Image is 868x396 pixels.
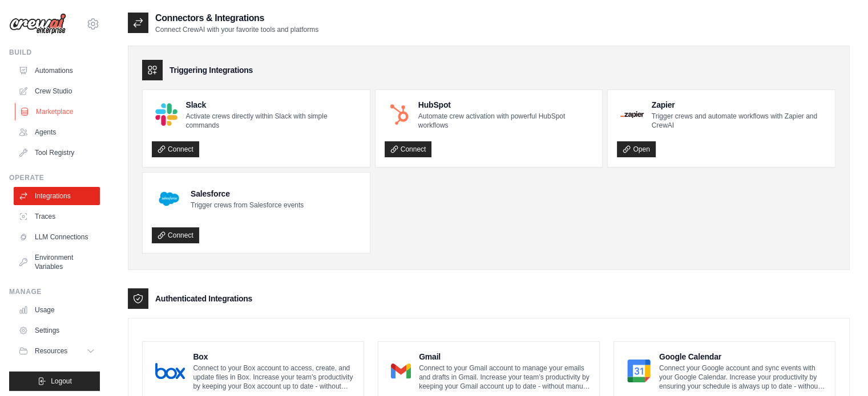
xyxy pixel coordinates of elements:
[14,248,100,276] a: Environment Variables
[14,228,100,246] a: LLM Connections
[14,321,100,340] a: Settings
[155,185,183,213] img: Salesforce Logo
[14,207,100,226] a: Traces
[9,13,66,35] img: Logo
[652,112,826,130] p: Trigger crews and automate workflows with Zapier and CrewAI
[14,82,100,100] a: Crew Studio
[418,112,594,130] p: Automate crew activation with powerful HubSpot workflows
[152,227,199,243] a: Connect
[155,103,177,125] img: Slack Logo
[185,112,360,130] p: Activate crews directly within Slack with simple commands
[169,64,253,76] h3: Triggering Integrations
[155,25,318,34] p: Connect CrewAI with your favorite tools and platforms
[14,123,100,141] a: Agents
[418,99,594,111] h4: HubSpot
[627,360,651,382] img: Google Calendar Logo
[185,99,360,111] h4: Slack
[14,187,100,205] a: Integrations
[419,364,590,391] p: Connect to your Gmail account to manage your emails and drafts in Gmail. Increase your team’s pro...
[391,360,411,382] img: Gmail Logo
[419,351,590,362] h4: Gmail
[617,141,655,157] a: Open
[35,346,67,356] span: Resources
[15,103,101,121] a: Marketplace
[9,48,100,57] div: Build
[14,301,100,319] a: Usage
[193,364,354,391] p: Connect to your Box account to access, create, and update files in Box. Increase your team’s prod...
[155,11,318,25] h2: Connectors & Integrations
[191,188,304,199] h4: Salesforce
[155,293,252,304] h3: Authenticated Integrations
[191,201,304,210] p: Trigger crews from Salesforce events
[152,141,199,157] a: Connect
[9,371,100,391] button: Logout
[388,103,410,125] img: HubSpot Logo
[659,364,826,391] p: Connect your Google account and sync events with your Google Calendar. Increase your productivity...
[14,62,100,80] a: Automations
[9,287,100,296] div: Manage
[193,351,354,362] h4: Box
[51,377,72,386] span: Logout
[14,342,100,360] button: Resources
[155,360,185,382] img: Box Logo
[659,351,826,362] h4: Google Calendar
[620,111,643,118] img: Zapier Logo
[14,144,100,162] a: Tool Registry
[385,141,432,157] a: Connect
[652,99,826,111] h4: Zapier
[9,173,100,182] div: Operate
